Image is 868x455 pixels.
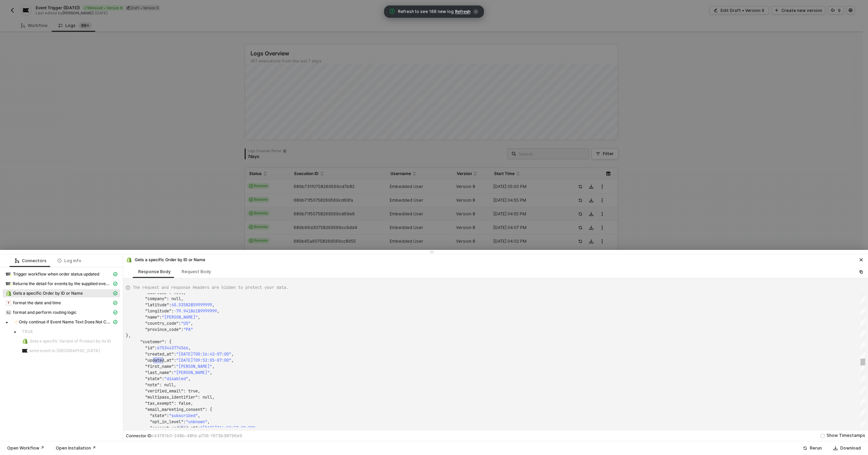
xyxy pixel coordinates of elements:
span: "opt_in_level" [150,419,183,425]
span: "[DATE]T00:16:42-07:00" [176,351,231,357]
span: The request and response Headers are hidden to protect your data. [133,284,288,291]
span: : [171,308,174,314]
span: "tax_exempt" [145,401,174,406]
span: "email_marketing_consent" [145,407,205,412]
span: format the date and time [13,300,61,306]
span: , [231,351,234,357]
span: "state" [150,413,167,418]
img: integration-icon [6,281,11,286]
span: format the date and time [3,299,120,307]
span: Refresh to see 166 new log [398,9,454,15]
div: Show Timestamps [827,432,865,439]
span: Trigger workflow when order status updated [3,270,120,278]
span: Gets a specific Variant of Product by its ID [29,338,111,344]
span: 6753443774566 [157,345,188,351]
span: send event to klaviyo [19,347,120,355]
span: : [167,413,169,418]
span: icon-cards [113,282,117,286]
div: Connectors [15,258,47,264]
span: "verified_email" [145,388,183,394]
span: : [171,370,174,375]
span: Returns the detail for events by the supplied eventIds. [13,281,112,286]
span: , [217,308,219,314]
span: caret-down [13,331,17,334]
span: , [207,419,210,425]
span: : [155,345,157,351]
span: icon-close [473,9,479,14]
span: c43761b0-248b-48fd-a706-1673b38796e9 [152,433,242,438]
span: , [188,376,191,382]
button: Open Installation ↗ [51,444,100,452]
span: icon-close [859,258,863,262]
img: integration-icon [126,257,132,263]
span: icon-drag-indicator [430,250,434,254]
span: "[PERSON_NAME]" [174,370,210,375]
div: Log info [57,258,81,264]
span: : null, [167,296,183,302]
span: Gets a specific Variant of Product by its ID [19,337,120,345]
span: icon-cards [113,272,117,276]
span: Only continue if Event Name Text Does Not Contain - Case Insensitive Unknown [11,318,120,326]
span: icon-logic [15,259,19,263]
div: Connector ID [126,433,242,439]
span: Gets a specific Order by ID or Name [13,291,83,296]
span: : { [164,339,171,345]
span: "multipass_identifier" [145,394,198,400]
img: integration-icon [6,271,11,277]
span: "disabled" [164,376,188,382]
span: "latitude" [145,302,169,308]
span: "id" [145,345,155,351]
span: icon-download [833,446,838,450]
span: "consent_updated_at" [150,425,198,431]
span: "province_code" [145,327,181,332]
div: Rerun [810,445,822,451]
textarea: Editor content;Press Alt+F1 for Accessibility Options. [163,357,163,363]
span: : false, [174,401,193,406]
span: "subscribed" [169,413,198,418]
span: TRUE [22,329,33,334]
span: : [169,302,171,308]
span: : [198,425,200,431]
span: , [198,315,200,320]
span: icon-cards [113,310,117,315]
span: , [210,370,212,375]
span: , [198,413,200,418]
span: "state" [145,376,162,382]
span: , [231,358,234,363]
span: "company" [145,296,167,302]
img: integration-icon [22,338,28,344]
span: send event to [GEOGRAPHIC_DATA] [29,348,100,353]
button: Open Workflow ↗ [3,444,49,452]
span: "[DATE]T16:59:57-08:00" [200,425,255,431]
span: Trigger workflow when order status updated [13,271,99,277]
span: icon-success-page [803,446,807,450]
span: "created_at" [145,351,174,357]
span: format and perform routing logic [13,310,77,315]
img: integration-icon [6,291,11,296]
span: "customer" [140,339,164,345]
span: Returns the detail for events by the supplied eventIds. [3,280,120,288]
img: integration-icon [22,348,28,353]
img: integration-icon [14,319,17,325]
span: }, [126,333,131,338]
div: Open Installation ↗ [56,445,96,451]
div: Response Body [138,269,171,275]
span: "[DATE]T09:52:05-07:00" [176,358,231,363]
span: 40.53582859999999 [171,302,212,308]
span: "[PERSON_NAME]" [176,364,212,369]
span: : [181,327,183,332]
button: Download [829,444,865,452]
span: "updated_at" [145,358,174,363]
span: , [191,321,193,326]
span: "unknown" [186,419,207,425]
span: caret-down [5,321,9,324]
span: -79.94186189999999 [174,308,217,314]
span: : null, [159,382,176,388]
span: : [162,376,164,382]
span: Gets a specific Order by ID or Name [3,289,120,297]
span: : [174,351,176,357]
span: "US" [181,321,191,326]
span: : { [205,407,212,412]
span: : [159,315,162,320]
span: : true, [183,388,200,394]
